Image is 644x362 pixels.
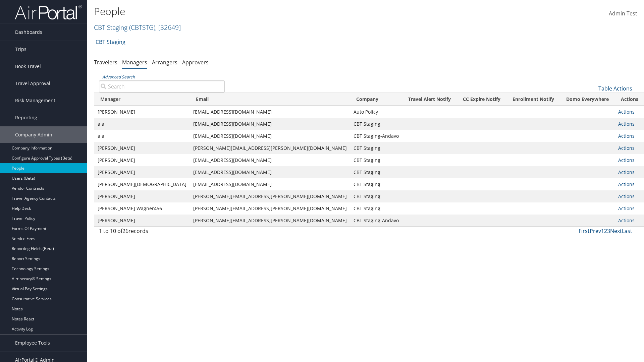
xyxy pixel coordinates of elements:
a: Advanced Search [102,74,135,80]
a: Next [610,227,622,235]
td: [EMAIL_ADDRESS][DOMAIN_NAME] [190,106,350,118]
th: Enrollment Notify: activate to sort column ascending [506,93,560,106]
a: Actions [618,169,635,175]
img: airportal-logo.png [15,4,82,20]
a: Arrangers [152,59,177,66]
td: [PERSON_NAME] [94,106,190,118]
span: Risk Management [15,92,55,109]
a: Actions [618,157,635,163]
a: Actions [618,205,635,212]
td: CBT Staging [350,142,402,154]
td: CBT Staging [350,190,402,202]
td: CBT Staging [350,202,402,215]
th: Travel Alert Notify: activate to sort column ascending [402,93,457,106]
div: 1 to 10 of records [99,227,225,238]
a: Approvers [182,59,209,66]
td: [EMAIL_ADDRESS][DOMAIN_NAME] [190,178,350,190]
span: Book Travel [15,58,41,75]
td: CBT Staging [350,118,402,130]
a: Actions [618,193,635,199]
td: [PERSON_NAME][EMAIL_ADDRESS][PERSON_NAME][DOMAIN_NAME] [190,215,350,227]
th: CC Expire Notify: activate to sort column ascending [457,93,506,106]
td: [PERSON_NAME][EMAIL_ADDRESS][PERSON_NAME][DOMAIN_NAME] [190,190,350,202]
a: CBT Staging [96,35,125,49]
a: 2 [604,227,607,235]
a: 1 [601,227,604,235]
span: 26 [122,227,128,235]
h1: People [94,4,456,18]
span: Admin Test [609,10,637,17]
a: Actions [618,109,635,115]
td: [EMAIL_ADDRESS][DOMAIN_NAME] [190,130,350,142]
span: Dashboards [15,24,42,41]
span: Trips [15,41,26,58]
th: Company: activate to sort column ascending [350,93,402,106]
td: [EMAIL_ADDRESS][DOMAIN_NAME] [190,166,350,178]
td: Auto Policy [350,106,402,118]
td: [PERSON_NAME][EMAIL_ADDRESS][PERSON_NAME][DOMAIN_NAME] [190,202,350,215]
a: Last [622,227,632,235]
td: [PERSON_NAME] [94,142,190,154]
td: CBT Staging [350,178,402,190]
td: [PERSON_NAME][EMAIL_ADDRESS][PERSON_NAME][DOMAIN_NAME] [190,142,350,154]
td: [EMAIL_ADDRESS][DOMAIN_NAME] [190,154,350,166]
a: CBT Staging [94,23,181,32]
a: Managers [122,59,147,66]
td: [EMAIL_ADDRESS][DOMAIN_NAME] [190,118,350,130]
a: Actions [618,121,635,127]
a: 3 [607,227,610,235]
td: [PERSON_NAME] Wagner456 [94,202,190,215]
span: Company Admin [15,126,52,143]
td: [PERSON_NAME][DEMOGRAPHIC_DATA] [94,178,190,190]
td: CBT Staging [350,154,402,166]
td: [PERSON_NAME] [94,166,190,178]
span: Employee Tools [15,335,50,351]
td: CBT Staging-Andavo [350,215,402,227]
td: CBT Staging [350,166,402,178]
a: Table Actions [598,85,632,92]
a: Actions [618,181,635,187]
a: Actions [618,133,635,139]
th: Email: activate to sort column ascending [190,93,350,106]
a: Travelers [94,59,117,66]
a: Actions [618,145,635,151]
a: Actions [618,217,635,224]
span: , [ 32649 ] [155,23,181,32]
td: [PERSON_NAME] [94,190,190,202]
th: Domo Everywhere [560,93,615,106]
th: Manager: activate to sort column descending [94,93,190,106]
span: Reporting [15,109,37,126]
a: Prev [590,227,601,235]
td: a a [94,118,190,130]
td: a a [94,130,190,142]
input: Advanced Search [99,80,225,93]
a: Admin Test [609,3,637,24]
span: ( CBTSTG ) [129,23,155,32]
span: Travel Approval [15,75,50,92]
td: [PERSON_NAME] [94,154,190,166]
td: CBT Staging-Andavo [350,130,402,142]
a: First [579,227,590,235]
td: [PERSON_NAME] [94,215,190,227]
